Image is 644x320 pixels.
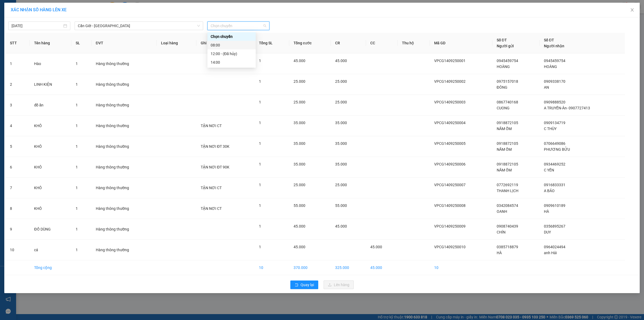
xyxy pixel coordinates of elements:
[6,116,30,136] td: 4
[294,121,305,125] span: 35.000
[6,157,30,178] td: 6
[544,85,549,89] span: AN
[497,209,507,214] span: OANH
[398,33,430,53] th: Thu hộ
[30,240,71,260] td: cá
[434,203,466,208] span: VPCG1409250008
[434,141,466,146] span: VPCG1409250005
[76,206,78,211] span: 1
[544,79,565,84] span: 0909338170
[255,260,289,275] td: 10
[434,79,466,84] span: VPCG1409250002
[76,227,78,231] span: 1
[497,147,512,152] span: NĂM ỐM
[6,136,30,157] td: 5
[211,59,253,65] div: 14:00
[497,127,512,131] span: NĂM ỐM
[544,203,565,208] span: 0909610189
[201,206,222,211] span: TẬN NƠI CT
[544,183,565,187] span: 0916833331
[497,38,507,42] span: Số ĐT
[430,33,492,53] th: Mã GD
[92,53,157,74] td: Hàng thông thường
[197,24,200,27] span: down
[335,224,347,228] span: 45.000
[78,22,200,30] span: Cần Giờ - Sài Gòn
[497,106,510,110] span: CUONG
[71,33,92,53] th: SL
[366,33,398,53] th: CC
[6,240,30,260] td: 10
[30,136,71,157] td: KHÔ
[544,230,551,234] span: DUY
[294,245,305,249] span: 45.000
[92,95,157,116] td: Hàng thông thường
[294,100,305,104] span: 25.000
[544,121,565,125] span: 0909134719
[324,281,354,289] button: uploadLên hàng
[544,162,565,166] span: 0934469252
[92,178,157,198] td: Hàng thông thường
[33,8,53,33] b: Gửi khách hàng
[497,224,518,228] span: 0908740439
[544,209,549,214] span: HÀ
[211,22,266,30] span: Chọn chuyến
[30,74,71,95] td: LINH KIỆN
[259,203,261,208] span: 1
[76,248,78,252] span: 1
[12,23,62,29] input: 14/09/2025
[76,62,78,66] span: 1
[497,44,514,48] span: Người gửi
[335,162,347,166] span: 35.000
[497,168,512,172] span: NĂM ỐM
[259,245,261,249] span: 1
[207,32,256,41] div: Chọn chuyến
[544,100,565,104] span: 0909888520
[76,186,78,190] span: 1
[6,95,30,116] td: 3
[76,124,78,128] span: 1
[259,141,261,146] span: 1
[430,260,492,275] td: 10
[370,245,382,249] span: 45.000
[92,74,157,95] td: Hàng thông thường
[157,33,196,53] th: Loại hàng
[30,53,71,74] td: Hào
[92,116,157,136] td: Hàng thông thường
[497,183,518,187] span: 0772692119
[544,106,590,110] span: A TRUYỀN-Ân- 0907727413
[544,147,570,152] span: PHƯƠNG BỬU
[92,240,157,260] td: Hàng thông thường
[290,281,318,289] button: rollbackQuay lại
[544,64,557,69] span: HOÀNG
[201,144,229,149] span: TẬN NƠI ĐT 30K
[294,141,305,146] span: 35.000
[497,121,518,125] span: 0918872105
[497,245,518,249] span: 0385718879
[6,33,30,53] th: STT
[434,100,466,104] span: VPCG1409250003
[497,189,518,193] span: THANH LỊCH
[301,282,314,288] span: Quay lại
[294,183,305,187] span: 25.000
[201,124,222,128] span: TẬN NƠI CT
[497,203,518,208] span: 0342084574
[335,121,347,125] span: 35.000
[335,141,347,146] span: 35.000
[497,230,506,234] span: CHÍN
[544,141,565,146] span: 0706649086
[497,100,518,104] span: 0867740168
[211,34,253,39] div: Chọn chuyến
[30,33,71,53] th: Tên hàng
[259,59,261,63] span: 1
[196,33,255,53] th: Ghi chú
[255,33,289,53] th: Tổng SL
[497,79,518,84] span: 0975157018
[30,260,71,275] td: Tổng cộng
[497,64,510,69] span: HOÀNG
[76,165,78,169] span: 1
[30,116,71,136] td: KHÔ
[366,260,398,275] td: 45.000
[30,178,71,198] td: KHÔ
[201,186,222,190] span: TẬN NƠI CT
